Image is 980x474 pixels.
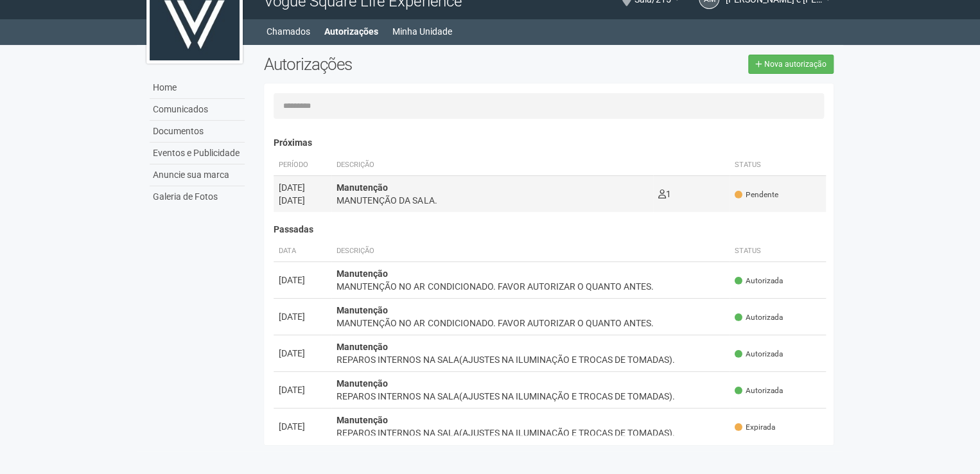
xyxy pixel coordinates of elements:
[337,305,388,315] strong: Manutenção
[150,164,245,186] a: Anuncie sua marca
[324,22,378,40] a: Autorizações
[764,60,827,69] span: Nova autorização
[267,22,310,40] a: Chamados
[331,241,730,262] th: Descrição
[735,422,775,433] span: Expirada
[279,347,326,360] div: [DATE]
[279,194,326,207] div: [DATE]
[150,186,245,207] a: Galeria de Fotos
[279,383,326,396] div: [DATE]
[274,138,826,148] h4: Próximas
[337,342,388,352] strong: Manutenção
[150,77,245,99] a: Home
[735,385,783,396] span: Autorizada
[735,312,783,323] span: Autorizada
[279,181,326,194] div: [DATE]
[735,349,783,360] span: Autorizada
[337,317,724,329] div: MANUTENÇÃO NO AR CONDICIONADO. FAVOR AUTORIZAR O QUANTO ANTES.
[392,22,452,40] a: Minha Unidade
[337,194,647,207] div: MANUTENÇÃO DA SALA.
[337,353,724,366] div: REPAROS INTERNOS NA SALA(AJUSTES NA ILUMINAÇÃO E TROCAS DE TOMADAS).
[279,310,326,323] div: [DATE]
[274,241,331,262] th: Data
[279,420,326,433] div: [DATE]
[337,268,388,279] strong: Manutenção
[730,241,826,262] th: Status
[337,280,724,293] div: MANUTENÇÃO NO AR CONDICIONADO. FAVOR AUTORIZAR O QUANTO ANTES.
[331,155,652,176] th: Descrição
[658,189,671,199] span: 1
[150,99,245,121] a: Comunicados
[274,155,331,176] th: Período
[730,155,826,176] th: Status
[735,189,778,200] span: Pendente
[748,55,834,74] a: Nova autorização
[274,225,826,234] h4: Passadas
[337,378,388,389] strong: Manutenção
[337,415,388,425] strong: Manutenção
[337,426,724,439] div: REPAROS INTERNOS NA SALA(AJUSTES NA ILUMINAÇÃO E TROCAS DE TOMADAS).
[264,55,539,74] h2: Autorizações
[279,274,326,286] div: [DATE]
[150,143,245,164] a: Eventos e Publicidade
[735,276,783,286] span: Autorizada
[337,182,388,193] strong: Manutenção
[150,121,245,143] a: Documentos
[337,390,724,403] div: REPAROS INTERNOS NA SALA(AJUSTES NA ILUMINAÇÃO E TROCAS DE TOMADAS).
